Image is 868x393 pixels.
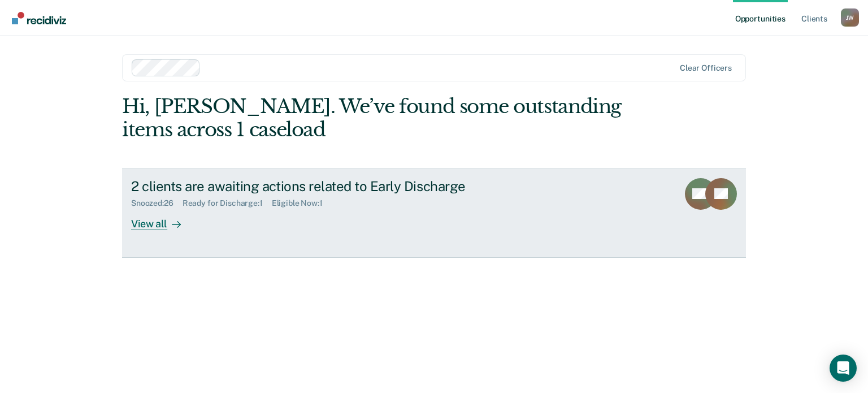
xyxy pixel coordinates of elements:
[12,12,66,24] img: Recidiviz
[131,178,528,195] div: 2 clients are awaiting actions related to Early Discharge
[272,198,332,208] div: Eligible Now : 1
[131,208,194,230] div: View all
[841,8,859,27] div: J W
[183,198,272,208] div: Ready for Discharge : 1
[122,169,746,258] a: 2 clients are awaiting actions related to Early DischargeSnoozed:26Ready for Discharge:1Eligible ...
[830,355,857,382] div: Open Intercom Messenger
[122,95,621,141] div: Hi, [PERSON_NAME]. We’ve found some outstanding items across 1 caseload
[680,63,732,73] div: Clear officers
[131,198,183,208] div: Snoozed : 26
[841,8,859,27] button: Profile dropdown button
